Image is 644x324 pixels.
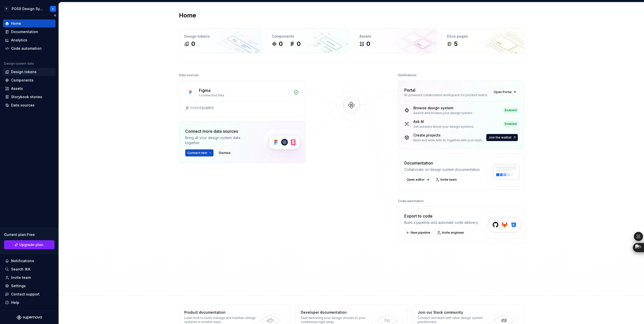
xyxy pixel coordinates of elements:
div: Bring all your design system data together. [185,135,253,145]
div: Documentation [404,160,480,166]
div: Get answers about your design systems. [413,125,474,129]
a: Components [3,76,56,84]
a: Invite engineer [436,229,467,236]
div: Search ⌘K [11,267,30,272]
span: Upgrade plan [19,242,43,247]
div: Storybook stories [11,94,42,99]
div: Build and write with AI, together with your team. [413,138,483,142]
div: Browse design system [413,105,473,111]
div: Components [272,34,344,39]
a: Settings [3,282,56,290]
div: Code automation [11,46,42,51]
a: Docs pages5 [442,29,524,53]
div: Documentation [11,29,38,34]
div: Connect more data sources [185,128,253,134]
span: Join the waitlist [489,136,512,140]
button: New pipeline [404,229,433,236]
div: 0 [297,40,301,48]
div: Search and browse your design system. [413,111,473,115]
div: Contact support [11,292,40,297]
div: Portal [404,87,415,93]
div: Components [11,78,34,83]
div: Home [11,21,21,26]
a: Figma1 connected filesPOSX手机端网页 [179,81,305,116]
a: Design tokens0 [179,29,261,53]
div: 5 [454,40,458,48]
div: Code automation [398,198,424,205]
div: Destinations [398,72,417,79]
div: Create projects [413,133,483,138]
button: Join the waitlist [486,134,518,141]
div: Figma [199,87,210,93]
span: Connect new [187,151,207,155]
div: 0 [191,40,195,48]
button: Dismiss [217,149,233,156]
button: Collapse sidebar [51,12,59,19]
div: Enabled [504,121,518,126]
div: 0 [279,40,283,48]
button: Contact support [3,290,56,298]
a: Open editor [404,176,431,183]
div: Invite team [11,275,31,280]
div: Connect and learn with other design system practitioners. [418,316,491,324]
a: Components00 [266,29,349,53]
button: Help [3,299,56,307]
span: Invite engineer [442,231,464,235]
a: Data sources [3,101,56,109]
button: PPOSX Design SystemC [1,3,58,14]
div: Settings [11,283,26,288]
div: C [52,7,54,11]
a: Assets0 [354,29,437,53]
a: Storybook stories [3,93,56,101]
div: Build a pipeline and automate code delivery. [404,220,478,225]
div: Join our Slack community [418,310,491,315]
a: Code automation [3,44,56,52]
div: Docs pages [447,34,519,39]
button: Notifications [3,257,56,265]
div: Assets [359,34,431,39]
span: Dismiss [219,151,231,155]
div: Developer documentation [301,310,374,315]
span: Invite team [440,178,457,182]
a: Analytics [3,36,56,44]
div: Learn how to build, manage and maintain design systems in smarter ways. [184,316,258,324]
span: Open editor [407,178,425,182]
div: Design tokens [184,34,256,39]
div: Current plan : Free [4,232,55,237]
a: Design tokens [3,68,56,76]
div: Help [11,300,19,305]
div: Start delivering your design choices to your codebases right away. [301,316,374,324]
div: Enabled [504,108,518,113]
div: Collaborate on design system documentation. [404,167,480,172]
a: Invite team [3,274,56,282]
div: Assets [11,86,23,91]
a: Invite team [434,176,459,183]
div: Ask AI [413,119,474,124]
div: Design system data [4,62,34,66]
div: POSX手机端网页 [190,106,214,110]
div: Data sources [179,72,199,79]
div: 1 connected files [199,93,291,97]
a: Home [3,19,56,28]
a: Assets [3,85,56,93]
div: P [4,6,10,12]
div: POSX Design System [12,6,44,11]
a: Open Portal [491,89,518,96]
h2: Home [179,11,196,19]
div: 0 [366,40,370,48]
div: AI-powered collaborative workspace for product teams. [404,93,488,97]
button: Upgrade plan [4,240,55,249]
span: Open Portal [494,90,512,94]
div: Notifications [11,258,34,263]
div: Product documentation [184,310,258,315]
div: Design tokens [11,69,37,74]
div: Data sources [11,103,35,108]
div: Export to code [404,213,478,219]
span: New pipeline [411,231,430,235]
a: Documentation [3,28,56,36]
div: Analytics [11,38,27,43]
button: Connect new [185,149,213,156]
svg: Supernova Logo [17,315,42,320]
